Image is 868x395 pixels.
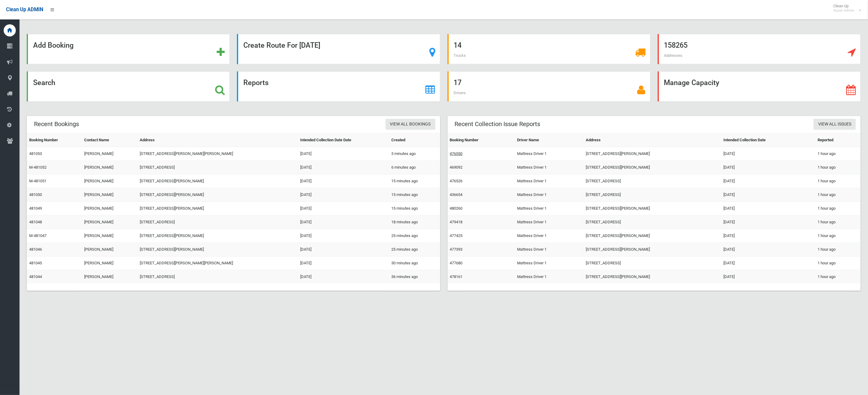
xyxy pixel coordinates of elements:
th: Driver Name [515,133,583,147]
td: 6 minutes ago [389,161,440,174]
td: 36 minutes ago [389,270,440,284]
td: [STREET_ADDRESS][PERSON_NAME] [137,174,298,188]
td: [STREET_ADDRESS][PERSON_NAME] [583,270,721,284]
td: [STREET_ADDRESS][PERSON_NAME] [137,188,298,202]
td: 1 hour ago [815,229,861,243]
a: 17 Drivers [448,71,650,101]
td: Mattress Driver 1 [515,147,583,161]
td: [PERSON_NAME] [82,243,137,256]
th: Created [389,133,440,147]
td: [PERSON_NAME] [82,147,137,161]
a: 469092 [450,165,463,170]
a: 477680 [450,261,463,265]
td: [DATE] [298,188,389,202]
td: [STREET_ADDRESS][PERSON_NAME][PERSON_NAME] [137,256,298,270]
td: [STREET_ADDRESS][PERSON_NAME] [583,202,721,215]
a: 481049 [29,206,42,211]
td: [STREET_ADDRESS] [583,174,721,188]
a: 479418 [450,220,463,224]
td: 1 hour ago [815,215,861,229]
strong: 158265 [664,41,688,50]
td: [DATE] [721,161,815,174]
td: 30 minutes ago [389,256,440,270]
td: 18 minutes ago [389,215,440,229]
td: Mattress Driver 1 [515,243,583,256]
td: 1 hour ago [815,147,861,161]
td: [STREET_ADDRESS] [583,215,721,229]
a: 477393 [450,247,463,252]
th: Contact Name [82,133,137,147]
a: 158265 Addresses [658,34,861,64]
td: [DATE] [721,229,815,243]
td: Mattress Driver 1 [515,229,583,243]
td: 15 minutes ago [389,202,440,215]
td: [STREET_ADDRESS][PERSON_NAME] [583,161,721,174]
th: Intended Collection Date Date [298,133,389,147]
a: Add Booking [27,34,230,64]
a: Reports [237,71,440,101]
strong: 17 [454,78,462,87]
td: [DATE] [298,229,389,243]
strong: Reports [243,78,269,87]
a: 481048 [29,220,42,224]
td: Mattress Driver 1 [515,188,583,202]
td: [STREET_ADDRESS][PERSON_NAME] [137,202,298,215]
td: 1 hour ago [815,188,861,202]
a: Search [27,71,230,101]
th: Booking Number [448,133,515,147]
a: Create Route For [DATE] [237,34,440,64]
a: 481046 [29,247,42,252]
td: [STREET_ADDRESS][PERSON_NAME] [583,243,721,256]
span: Clean Up [830,4,860,13]
td: 3 minutes ago [389,147,440,161]
td: 1 hour ago [815,202,861,215]
th: Intended Collection Date [721,133,815,147]
a: 477425 [450,233,463,238]
td: Mattress Driver 1 [515,161,583,174]
header: Recent Collection Issue Reports [448,118,548,130]
a: 476550 [450,151,463,156]
span: Drivers [454,91,466,95]
td: [STREET_ADDRESS][PERSON_NAME] [137,229,298,243]
a: M-481052 [29,165,46,170]
td: [PERSON_NAME] [82,270,137,284]
td: Mattress Driver 1 [515,215,583,229]
td: 15 minutes ago [389,174,440,188]
td: [STREET_ADDRESS] [137,270,298,284]
a: 14 Trucks [448,34,650,64]
td: 1 hour ago [815,243,861,256]
strong: Search [33,78,55,87]
td: [STREET_ADDRESS] [137,215,298,229]
th: Reported [815,133,861,147]
td: [STREET_ADDRESS][PERSON_NAME] [583,147,721,161]
th: Address [583,133,721,147]
td: [DATE] [721,147,815,161]
th: Address [137,133,298,147]
td: 1 hour ago [815,256,861,270]
td: 25 minutes ago [389,229,440,243]
td: [DATE] [298,256,389,270]
strong: Manage Capacity [664,78,719,87]
td: [STREET_ADDRESS][PERSON_NAME] [583,229,721,243]
strong: Add Booking [33,41,74,50]
td: [DATE] [721,202,815,215]
span: Addresses [664,53,683,58]
td: [PERSON_NAME] [82,202,137,215]
span: Clean Up ADMIN [6,7,43,12]
strong: Create Route For [DATE] [243,41,320,50]
a: 481050 [29,192,42,197]
td: 25 minutes ago [389,243,440,256]
td: 1 hour ago [815,161,861,174]
td: [DATE] [721,188,815,202]
td: Mattress Driver 1 [515,270,583,284]
a: 481053 [29,151,42,156]
td: [STREET_ADDRESS][PERSON_NAME][PERSON_NAME] [137,147,298,161]
td: [DATE] [298,215,389,229]
span: Trucks [454,53,466,58]
a: View All Bookings [386,119,435,130]
td: [PERSON_NAME] [82,161,137,174]
td: [STREET_ADDRESS] [137,161,298,174]
td: [DATE] [721,215,815,229]
td: [DATE] [298,147,389,161]
td: Mattress Driver 1 [515,174,583,188]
